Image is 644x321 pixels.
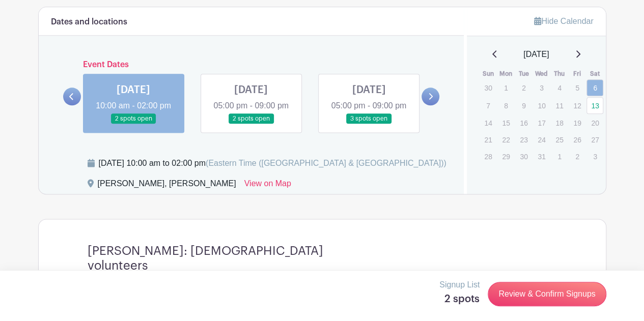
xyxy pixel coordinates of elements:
[497,69,515,79] th: Mon
[533,132,550,148] p: 24
[88,244,368,273] h4: [PERSON_NAME]: [DEMOGRAPHIC_DATA] volunteers
[533,69,550,79] th: Wed
[586,149,603,164] p: 3
[586,79,603,96] a: 6
[497,115,514,131] p: 15
[551,98,568,113] p: 11
[533,115,550,131] p: 17
[523,48,549,61] span: [DATE]
[98,178,236,194] div: [PERSON_NAME], [PERSON_NAME]
[206,159,446,167] span: (Eastern Time ([GEOGRAPHIC_DATA] & [GEOGRAPHIC_DATA]))
[550,69,568,79] th: Thu
[480,98,496,113] p: 7
[488,282,606,306] a: Review & Confirm Signups
[569,80,585,96] p: 5
[569,98,585,113] p: 12
[99,157,446,169] div: [DATE] 10:00 am to 02:00 pm
[568,69,586,79] th: Fri
[551,80,568,96] p: 4
[533,80,550,96] p: 3
[586,115,603,131] p: 20
[569,149,585,164] p: 2
[439,279,480,291] p: Signup List
[497,132,514,148] p: 22
[515,80,532,96] p: 2
[497,80,514,96] p: 1
[515,69,533,79] th: Tue
[480,132,496,148] p: 21
[515,98,532,113] p: 9
[515,132,532,148] p: 23
[586,69,604,79] th: Sat
[515,149,532,164] p: 30
[586,132,603,148] p: 27
[480,149,496,164] p: 28
[533,98,550,113] p: 10
[479,69,497,79] th: Sun
[244,178,291,194] a: View on Map
[480,115,496,131] p: 14
[497,98,514,113] p: 8
[515,115,532,131] p: 16
[51,17,127,27] h6: Dates and locations
[480,80,496,96] p: 30
[534,17,593,25] a: Hide Calendar
[551,149,568,164] p: 1
[586,97,603,114] a: 13
[533,149,550,164] p: 31
[551,132,568,148] p: 25
[81,60,422,70] h6: Event Dates
[551,115,568,131] p: 18
[439,293,480,305] h5: 2 spots
[569,115,585,131] p: 19
[497,149,514,164] p: 29
[569,132,585,148] p: 26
